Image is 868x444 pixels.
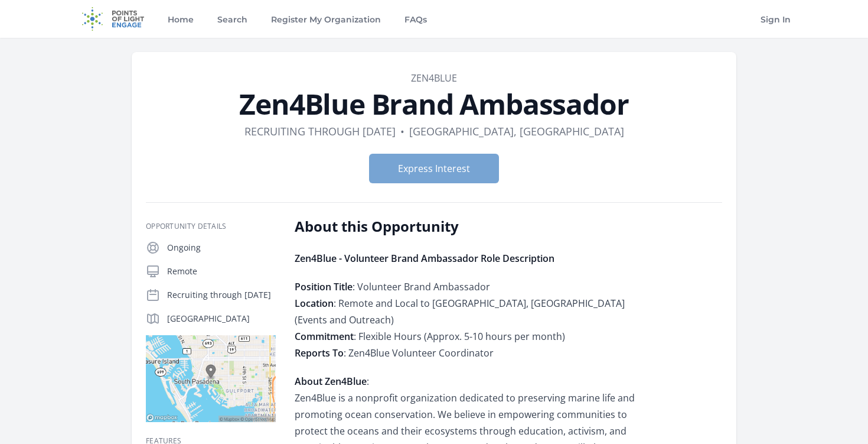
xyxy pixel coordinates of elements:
h1: Zen4Blue Brand Ambassador [146,90,722,118]
p: : Volunteer Brand Ambassador : Remote and Local to [GEOGRAPHIC_DATA], [GEOGRAPHIC_DATA] (Events a... [295,278,640,361]
button: Express Interest [369,154,499,183]
strong: Commitment [295,330,354,343]
p: [GEOGRAPHIC_DATA] [167,313,276,325]
h2: About this Opportunity [295,217,640,236]
h3: Opportunity Details [146,222,276,231]
p: Recruiting through [DATE] [167,289,276,301]
p: Remote [167,265,276,277]
dd: Recruiting through [DATE] [244,123,396,140]
img: Map [146,335,276,422]
strong: Zen4Blue - Volunteer Brand Ambassador Role Description [295,252,554,265]
strong: Position Title [295,280,353,293]
strong: Location [295,297,334,310]
p: Ongoing [167,242,276,254]
div: • [400,123,404,140]
dd: [GEOGRAPHIC_DATA], [GEOGRAPHIC_DATA] [409,123,624,140]
a: Zen4Blue [411,72,457,85]
strong: Reports To [295,346,344,359]
strong: About Zen4Blue [295,375,367,388]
